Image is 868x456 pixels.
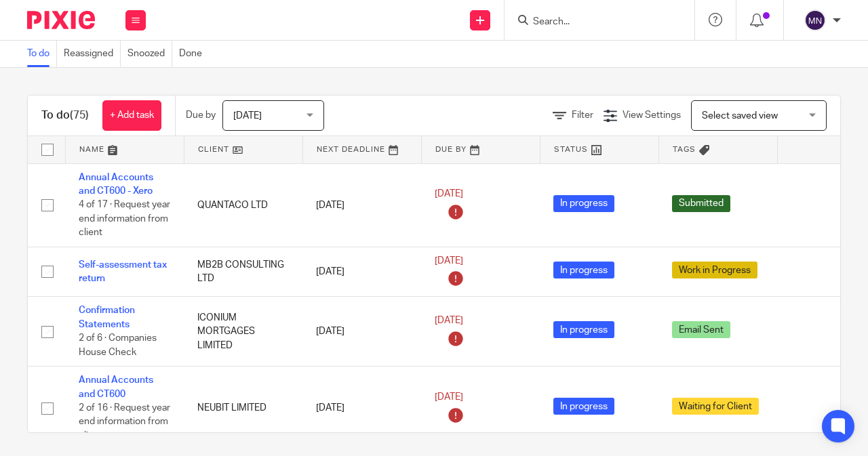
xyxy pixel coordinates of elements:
span: [DATE] [435,256,463,266]
td: ICONIUM MORTGAGES LIMITED [184,297,302,367]
span: In progress [553,398,614,415]
span: [DATE] [435,316,463,325]
span: 2 of 16 · Request year end information from client [79,403,170,440]
a: + Add task [102,100,161,131]
img: svg%3E [804,9,826,31]
a: Self-assessment tax return [79,260,167,283]
span: (75) [70,110,89,121]
td: [DATE] [302,297,421,367]
span: [DATE] [233,111,262,121]
td: MB2B CONSULTING LTD [184,247,302,297]
td: QUANTACO LTD [184,163,302,247]
span: Waiting for Client [672,398,759,415]
a: Annual Accounts and CT600 - Xero [79,173,153,196]
span: Select saved view [702,111,778,121]
a: Annual Accounts and CT600 [79,375,153,398]
span: 2 of 6 · Companies House Check [79,333,157,357]
input: Search [532,16,654,28]
h1: To do [41,108,89,123]
img: Pixie [27,11,95,29]
span: View Settings [623,110,681,120]
p: Due by [186,108,216,122]
span: [DATE] [435,392,463,402]
span: In progress [553,321,614,338]
span: In progress [553,195,614,212]
span: Submitted [672,195,730,212]
a: To do [27,41,57,67]
a: Snoozed [127,41,172,67]
span: Filter [572,110,593,120]
span: Tags [673,146,696,153]
span: In progress [553,262,614,278]
td: NEUBIT LIMITED [184,367,302,450]
td: [DATE] [302,247,421,297]
a: Confirmation Statements [79,306,135,329]
span: 4 of 17 · Request year end information from client [79,200,170,237]
td: [DATE] [302,367,421,450]
span: Email Sent [672,321,730,338]
a: Reassigned [64,41,121,67]
a: Done [179,41,209,67]
span: Work in Progress [672,262,757,278]
span: [DATE] [435,190,463,199]
td: [DATE] [302,163,421,247]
